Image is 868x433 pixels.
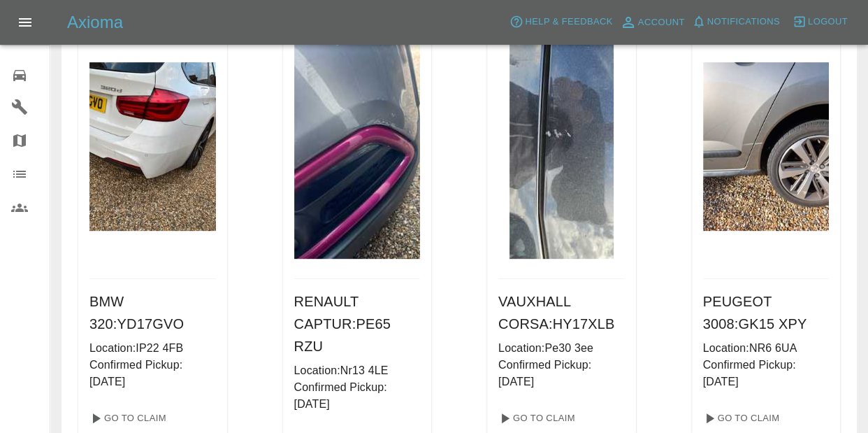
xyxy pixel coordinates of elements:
p: Location: IP22 4FB [89,340,216,357]
h5: Axioma [67,11,123,34]
button: Logout [789,11,851,33]
span: Help & Feedback [525,14,612,30]
p: Confirmed Pickup: [DATE] [89,357,216,390]
a: Go To Claim [697,407,783,430]
p: Confirmed Pickup: [DATE] [294,379,421,413]
h6: BMW 320 : YD17GVO [89,290,216,335]
button: Help & Feedback [506,11,616,33]
p: Confirmed Pickup: [DATE] [498,357,625,390]
p: Location: NR6 6UA [703,340,830,357]
span: Logout [808,14,848,30]
p: Location: Nr13 4LE [294,362,421,379]
a: Go To Claim [84,407,170,430]
h6: RENAULT CAPTUR : PE65 RZU [294,290,421,357]
h6: VAUXHALL CORSA : HY17XLB [498,290,625,335]
p: Confirmed Pickup: [DATE] [703,357,830,390]
span: Notifications [707,14,780,30]
h6: PEUGEOT 3008 : GK15 XPY [703,290,830,335]
a: Go To Claim [493,407,579,430]
p: Location: Pe30 3ee [498,340,625,357]
a: Account [616,11,688,34]
button: Open drawer [8,6,42,39]
span: Account [638,15,685,31]
button: Notifications [688,11,783,33]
